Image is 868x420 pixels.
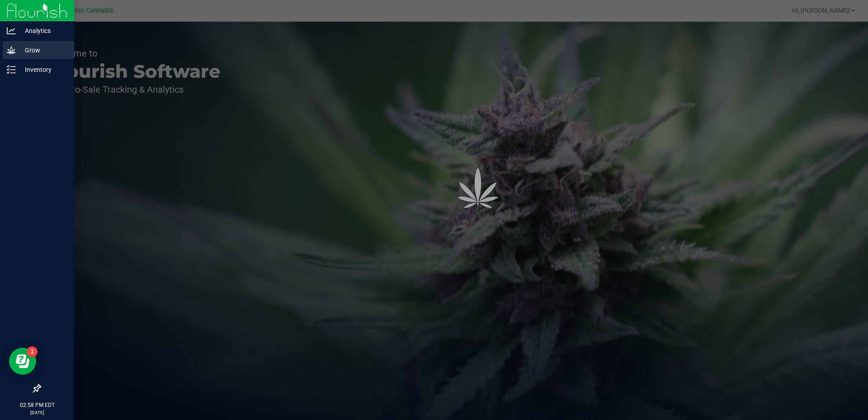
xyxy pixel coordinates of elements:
[27,346,38,357] iframe: Resource center unread badge
[7,26,16,35] inline-svg: Analytics
[16,45,70,56] p: Grow
[9,348,36,375] iframe: Resource center
[4,401,70,409] p: 02:58 PM EDT
[4,409,70,416] p: [DATE]
[16,64,70,75] p: Inventory
[16,25,70,36] p: Analytics
[7,65,16,74] inline-svg: Inventory
[7,46,16,55] inline-svg: Grow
